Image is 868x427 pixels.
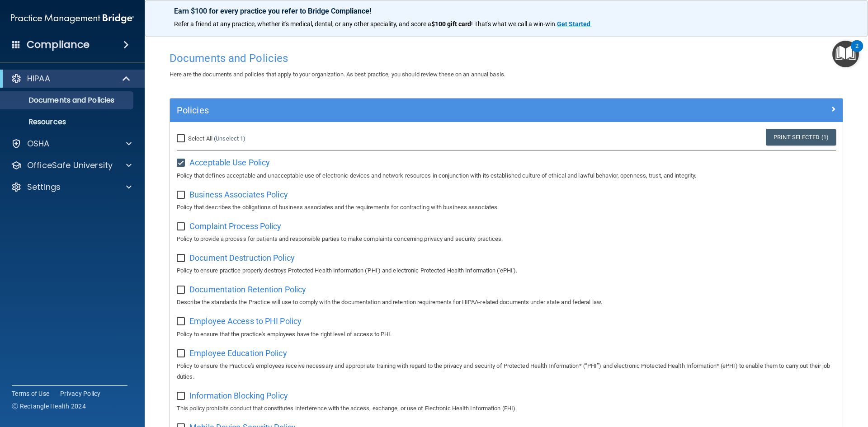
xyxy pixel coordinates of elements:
[12,402,86,411] span: Ⓒ Rectangle Health 2024
[177,103,836,117] a: Policies
[214,135,245,142] a: (Unselect 1)
[177,105,668,115] h5: Policies
[27,138,50,149] p: OSHA
[189,391,288,400] span: Information Blocking Policy
[188,135,212,142] span: Select All
[189,190,288,199] span: Business Associates Policy
[177,202,836,213] p: Policy that describes the obligations of business associates and the requirements for contracting...
[557,20,592,28] a: Get Started
[170,52,843,64] h4: Documents and Policies
[6,96,129,105] p: Documents and Policies
[174,7,839,15] p: Earn $100 for every practice you refer to Bridge Compliance!
[855,46,859,58] div: 2
[11,73,131,84] a: HIPAA
[177,361,836,382] p: Policy to ensure the Practice's employees receive necessary and appropriate training with regard ...
[170,71,505,78] span: Here are the documents and policies that apply to your organization. As best practice, you should...
[177,170,836,181] p: Policy that defines acceptable and unacceptable use of electronic devices and network resources i...
[11,138,132,149] a: OSHA
[6,117,129,127] p: Resources
[177,234,836,244] p: Policy to provide a process for patients and responsible parties to make complaints concerning pr...
[27,38,90,51] h4: Compliance
[471,20,557,28] span: ! That's what we call a win-win.
[27,73,50,84] p: HIPAA
[189,348,287,358] span: Employee Education Policy
[189,316,302,326] span: Employee Access to PHI Policy
[177,265,836,276] p: Policy to ensure practice properly destroys Protected Health Information ('PHI') and electronic P...
[177,297,836,308] p: Describe the standards the Practice will use to comply with the documentation and retention requi...
[177,329,836,340] p: Policy to ensure that the practice's employees have the right level of access to PHI.
[27,182,61,192] p: Settings
[12,389,49,398] a: Terms of Use
[11,9,134,28] img: PMB logo
[189,221,281,231] span: Complaint Process Policy
[832,41,859,67] button: Open Resource Center, 2 new notifications
[60,389,101,398] a: Privacy Policy
[189,253,295,263] span: Document Destruction Policy
[177,135,187,142] input: Select All (Unselect 1)
[174,20,431,28] span: Refer a friend at any practice, whether it's medical, dental, or any other speciality, and score a
[766,129,836,145] a: Print Selected (1)
[11,160,132,171] a: OfficeSafe University
[11,182,132,192] a: Settings
[189,158,270,167] span: Acceptable Use Policy
[177,403,836,414] p: This policy prohibits conduct that constitutes interference with the access, exchange, or use of ...
[189,285,306,294] span: Documentation Retention Policy
[27,160,113,171] p: OfficeSafe University
[557,20,590,28] strong: Get Started
[431,20,471,28] strong: $100 gift card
